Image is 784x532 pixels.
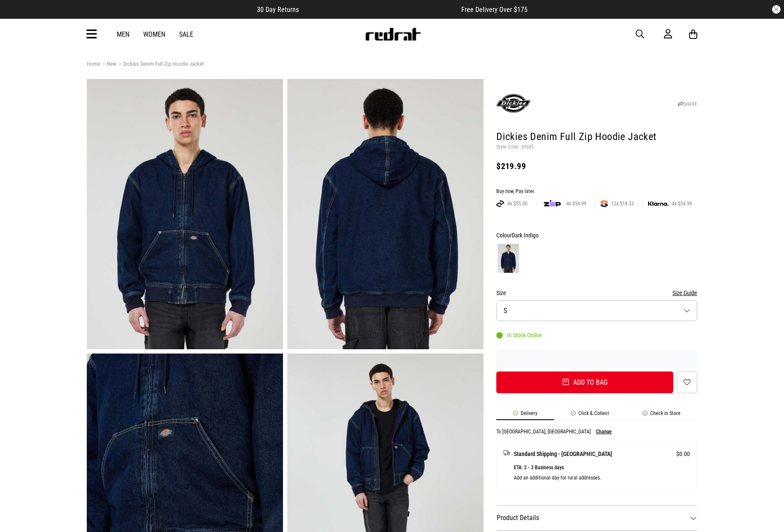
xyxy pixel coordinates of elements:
[504,307,507,315] span: S
[496,200,504,207] img: AFTERPAY
[496,130,697,144] h1: Dickies Denim Full Zip Hoodie Jacket
[117,30,130,38] a: Men
[461,6,528,14] span: Free Delivery Over $175
[496,354,697,363] iframe: Customer reviews powered by Trustpilot
[316,5,444,14] iframe: Customer reviews powered by Trustpilot
[496,86,531,120] img: Dickies
[496,188,697,195] div: Buy now, Pay later.
[678,101,697,107] a: SHARE
[87,61,100,67] a: Home
[626,410,697,420] li: Check in Store
[601,200,608,207] img: SPLITPAY
[496,288,697,298] div: Size
[365,28,421,41] img: Redrat logo
[496,332,542,339] div: In Stock Online
[496,230,697,240] div: Colour
[512,232,539,239] span: Dark Indigo
[496,371,673,393] button: Add to bag
[496,161,697,171] div: $219.99
[608,200,637,207] span: 12x $18.33
[87,79,283,349] img: Dickies Denim Full Zip Hoodie Jacket in Blue
[496,144,697,151] p: Style Code: 59685
[179,30,193,38] a: Sale
[498,244,519,273] img: Dark Indigo
[496,429,591,435] p: To [GEOGRAPHIC_DATA], [GEOGRAPHIC_DATA]
[672,288,697,298] button: Size Guide
[496,410,554,420] li: Delivery
[676,449,690,459] span: $0.00
[669,200,696,207] span: 4x $54.99
[100,61,116,69] a: New
[514,449,612,459] span: Standard Shipping - [GEOGRAPHIC_DATA]
[563,200,590,207] span: 4x $54.99
[257,6,299,14] span: 30 Day Returns
[287,79,483,349] img: Dickies Denim Full Zip Hoodie Jacket in Blue
[648,202,669,206] img: KLARNA
[116,61,204,69] a: Dickies Denim Full Zip Hoodie Jacket
[504,200,531,207] span: 4x $55.00
[554,410,626,420] li: Click & Collect
[496,300,697,321] button: S
[496,506,697,530] dt: Product Details
[544,199,561,208] img: zip
[143,30,165,38] a: Women
[514,462,690,483] p: ETA: 2 - 3 Business days Add an additional day for rural addresses.
[596,429,612,435] button: Change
